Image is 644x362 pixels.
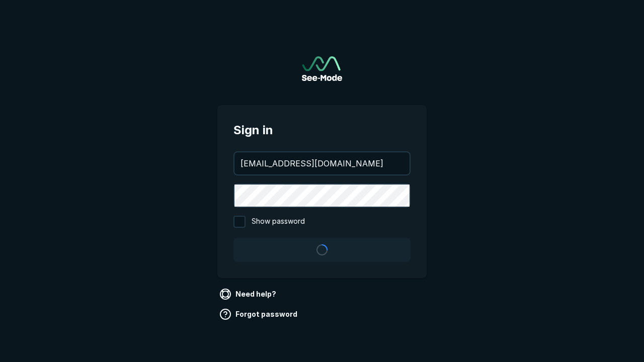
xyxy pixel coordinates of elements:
span: Sign in [233,121,411,139]
input: your@email.com [234,152,410,174]
a: Forgot password [217,306,301,322]
a: Need help? [217,286,280,302]
a: Go to sign in [302,56,342,81]
img: See-Mode Logo [302,56,342,81]
span: Show password [252,216,305,228]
